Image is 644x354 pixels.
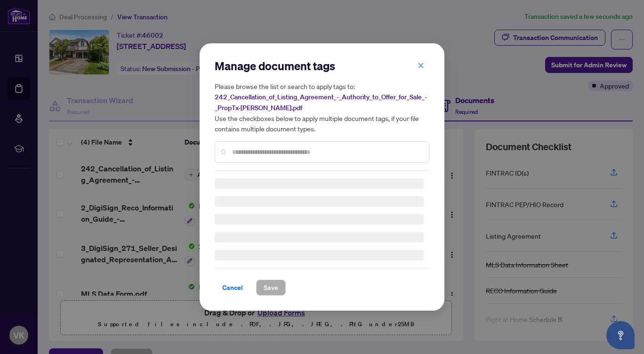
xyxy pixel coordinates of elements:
[606,321,635,349] button: Open asap
[222,280,243,295] span: Cancel
[215,93,427,112] span: 242_Cancellation_of_Listing_Agreement_-_Authority_to_Offer_for_Sale_-_PropTx-[PERSON_NAME].pdf
[215,280,250,296] button: Cancel
[215,58,429,73] h2: Manage document tags
[418,62,424,69] span: close
[215,81,429,134] h5: Please browse the list or search to apply tags to: Use the checkboxes below to apply multiple doc...
[256,280,286,296] button: Save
